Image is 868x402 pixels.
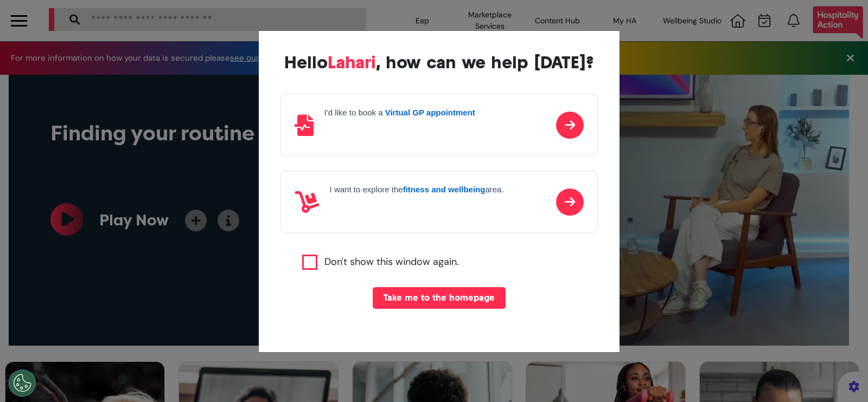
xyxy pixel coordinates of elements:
[328,52,376,73] span: Lahari
[324,108,475,118] h4: I'd like to book a
[280,53,598,72] div: Hello , how can we help [DATE]?
[403,185,486,194] strong: fitness and wellbeing
[9,369,36,397] button: Open Preferences
[385,108,475,117] strong: Virtual GP appointment
[302,255,317,270] input: Agree to privacy policy
[330,185,504,194] h4: I want to explore the area.
[324,255,459,270] label: Don't show this window again.
[373,287,506,309] button: Take me to the homepage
